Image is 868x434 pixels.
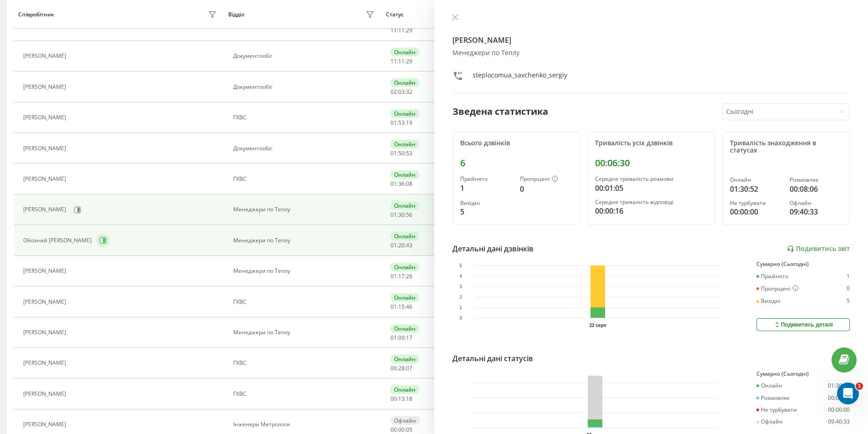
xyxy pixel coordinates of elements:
span: 43 [406,241,412,249]
span: 1 [856,383,863,390]
div: Розмовляє [756,395,790,401]
div: 1 [460,183,513,194]
div: ГХВС [233,22,377,29]
span: 09 [398,334,405,342]
div: Онлайн [390,355,419,363]
span: 01 [390,180,397,188]
div: Менеджери по Теплу [233,329,377,336]
button: Подивитись деталі [756,318,850,331]
div: Не турбувати [756,407,797,413]
span: 11 [398,57,405,65]
span: 01 [390,334,397,342]
div: [PERSON_NAME] [23,329,68,336]
div: 00:01:05 [595,183,707,194]
div: Зведена статистика [452,105,548,118]
span: 01 [390,119,397,127]
div: [PERSON_NAME] [23,22,68,29]
div: [PERSON_NAME] [23,299,68,305]
text: 0 [459,316,462,321]
div: Прийнято [756,273,788,280]
span: 00 [390,364,397,372]
span: 17 [398,272,405,280]
div: 09:40:33 [790,206,842,217]
div: Онлайн [390,109,419,118]
div: Менеджери по Теплу [233,206,377,213]
span: 03 [398,88,405,96]
div: Онлайн [390,140,419,148]
div: Офлайн [790,200,842,206]
div: 00:00:00 [828,407,850,413]
span: 01 [390,211,397,219]
div: Детальні дані дзвінків [452,243,534,254]
span: 02 [390,88,397,96]
div: [PERSON_NAME] [23,114,68,121]
div: Вихідні [756,298,781,304]
span: 13 [398,395,405,403]
div: Тривалість усіх дзвінків [595,139,707,147]
div: Середня тривалість відповіді [595,199,707,205]
div: Онлайн [390,170,419,179]
div: Онлайн [730,177,782,183]
div: Вихідні [460,200,513,206]
div: ГХВС [233,176,377,182]
div: 01:30:52 [730,184,782,194]
h4: [PERSON_NAME] [452,35,850,46]
text: 4 [459,274,462,279]
div: 09:40:33 [828,419,850,425]
div: : : [390,89,412,95]
span: 18 [406,395,412,403]
div: Онлайн [390,78,419,87]
div: 00:08:06 [828,395,850,401]
div: : : [390,427,412,433]
span: 00 [390,426,397,434]
span: 19 [406,119,412,127]
div: : : [390,365,412,372]
a: Подивитись звіт [787,245,850,253]
text: 2 [459,295,462,300]
div: Менеджери по Теплу [452,49,850,57]
div: Менеджери по Теплу [233,268,377,274]
div: 00:00:16 [595,205,707,216]
div: Не турбувати [730,200,782,206]
div: : : [390,181,412,187]
div: [PERSON_NAME] [23,145,68,152]
span: 07 [406,364,412,372]
div: [PERSON_NAME] [23,421,68,428]
text: 3 [459,284,462,289]
div: 00:08:06 [790,184,842,194]
div: Сумарно (Сьогодні) [756,261,850,267]
div: Прийнято [460,176,513,182]
div: [PERSON_NAME] [23,391,68,397]
div: Онлайн [390,201,419,210]
div: [PERSON_NAME] [23,176,68,182]
div: 01:30:52 [828,383,850,389]
div: : : [390,335,412,341]
div: Всього дзвінків [460,139,572,147]
div: Пропущені [756,285,799,292]
div: Середня тривалість розмови [595,176,707,182]
div: Інженери Метрологи [233,421,377,428]
span: 28 [398,364,405,372]
div: Пропущені [520,176,572,183]
div: 5 [847,298,850,304]
span: 01 [390,241,397,249]
div: Співробітник [18,11,54,18]
span: 01 [390,272,397,280]
div: Тривалість знаходження в статусах [730,139,842,155]
span: 00 [398,426,405,434]
div: [PERSON_NAME] [23,268,68,274]
span: 53 [406,149,412,157]
span: 11 [398,26,405,34]
div: ГХВС [233,114,377,121]
div: Онлайн [756,383,782,389]
div: : : [390,150,412,157]
div: Розмовляє [790,177,842,183]
div: : : [390,273,412,280]
div: Відділ [228,11,244,18]
div: Офлайн [756,419,783,425]
div: Онлайн [390,263,419,271]
div: 0 [520,184,572,194]
div: ГХВС [233,360,377,366]
div: : : [390,120,412,126]
div: 6 [460,158,572,168]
